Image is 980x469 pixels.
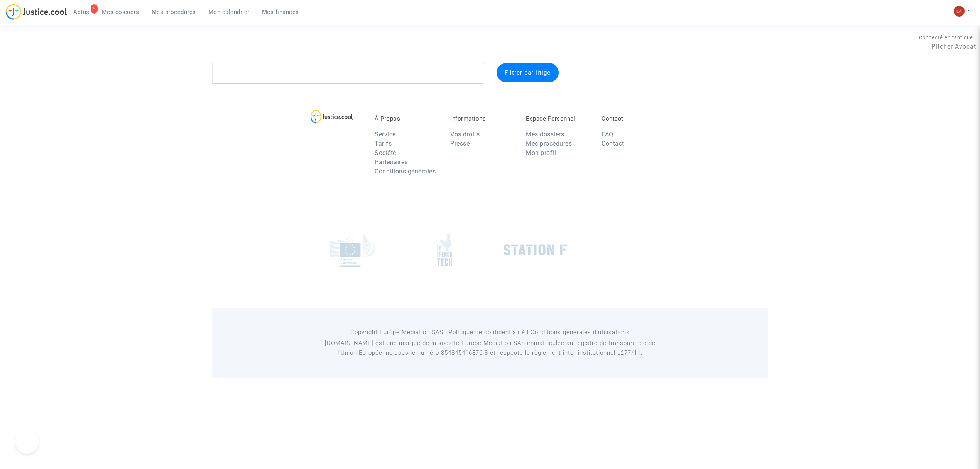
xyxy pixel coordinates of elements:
span: Actus [73,8,90,15]
a: Service [375,131,396,138]
a: Mes dossiers [96,6,145,18]
a: Vos droits [450,131,480,138]
a: Mes finances [256,6,305,18]
p: Contact [602,115,666,122]
img: french_tech.png [437,234,452,267]
a: Mes procédures [526,140,572,147]
img: logo-lg.svg [311,110,353,124]
a: Mes dossiers [526,131,564,138]
span: Connecté en tant que : [919,35,976,41]
span: Filtrer par litige [505,69,551,76]
span: Mes dossiers [102,8,139,15]
a: Presse [450,140,470,147]
iframe: Help Scout Beacon - Open [15,430,39,454]
img: europe_commision.png [330,233,378,267]
a: 5Actus [67,6,96,18]
a: Société [375,149,396,156]
p: [DOMAIN_NAME] est une marque de la société Europe Mediation SAS immatriculée au registre de tr... [314,338,666,358]
img: jc-logo.svg [6,4,67,20]
div: 5 [91,4,98,14]
span: Mes procédures [152,8,196,15]
a: Mon profil [526,149,556,156]
a: Partenaires [375,158,408,166]
img: stationf.png [504,244,567,256]
a: Mes procédures [145,6,202,18]
a: Tarifs [375,140,392,147]
a: Contact [602,140,624,147]
p: Copyright Europe Mediation SAS l Politique de confidentialité l Conditions générales d’utilisa... [314,328,666,337]
span: Mon calendrier [208,8,250,15]
p: Informations [450,115,514,122]
p: À Propos [375,115,439,122]
a: Conditions générales [375,168,436,175]
img: 3f9b7d9779f7b0ffc2b90d026f0682a9 [954,6,965,17]
a: FAQ [602,131,613,138]
span: Mes finances [262,8,299,15]
a: Mon calendrier [202,6,256,18]
p: Espace Personnel [526,115,590,122]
